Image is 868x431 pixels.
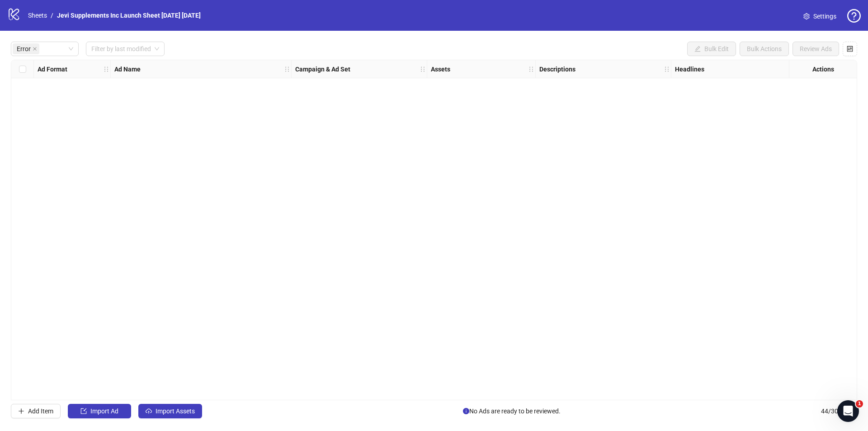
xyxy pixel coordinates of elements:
strong: Descriptions [539,64,576,74]
span: close [33,47,37,51]
span: 44 / 300 items [821,406,857,416]
span: plus [18,408,24,414]
div: Resize Assets column [533,60,535,78]
li: / [51,10,53,20]
span: cloud-upload [146,408,152,414]
span: Import Ad [90,407,118,415]
span: holder [103,66,109,72]
button: Configure table settings [843,42,857,56]
div: Resize Descriptions column [669,60,671,78]
span: Add Item [28,407,53,415]
button: Import Ad [68,404,131,418]
a: Sheets [26,10,49,20]
span: Error [13,43,39,54]
div: Resize Ad Format column [108,60,110,78]
span: 1 [856,400,863,407]
span: Error [17,44,31,54]
span: No Ads are ready to be reviewed. [463,406,561,416]
strong: Actions [812,64,834,74]
span: holder [420,66,426,72]
span: holder [534,66,541,72]
span: control [847,46,853,52]
span: holder [670,66,676,72]
button: Bulk Actions [740,42,789,56]
span: setting [803,13,810,19]
button: Review Ads [793,42,839,56]
span: holder [426,66,432,72]
a: Jevi Supplements Inc Launch Sheet [DATE] [DATE] [55,10,203,20]
button: Add Item [11,404,61,418]
strong: Assets [431,64,450,74]
span: holder [109,66,116,72]
span: Settings [813,11,836,21]
a: Settings [796,9,844,24]
strong: Headlines [675,64,704,74]
span: import [80,408,87,414]
strong: Ad Format [38,64,67,74]
span: question-circle [847,9,861,23]
span: holder [284,66,290,72]
strong: Campaign & Ad Set [295,64,350,74]
span: holder [290,66,297,72]
strong: Ad Name [114,64,141,74]
span: holder [664,66,670,72]
button: Import Assets [138,404,202,418]
div: Resize Campaign & Ad Set column [425,60,427,78]
span: Import Assets [156,407,195,415]
span: info-circle [463,408,469,414]
div: Select all rows [11,60,34,78]
button: Bulk Edit [687,42,736,56]
div: Resize Ad Name column [289,60,291,78]
span: holder [528,66,534,72]
iframe: Intercom live chat [837,400,859,422]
